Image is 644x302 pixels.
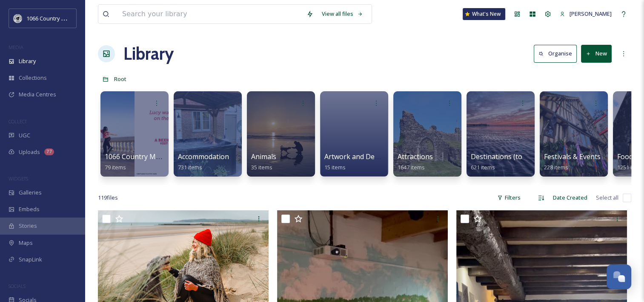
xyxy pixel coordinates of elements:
[9,283,26,289] span: SOCIALS
[581,45,612,62] button: New
[19,90,56,99] span: Media Centres
[544,163,568,171] span: 228 items
[178,153,229,171] a: Accommodation731 items
[19,74,47,82] span: Collections
[114,74,126,84] a: Root
[251,153,276,171] a: Animals35 items
[19,57,36,65] span: Library
[570,10,612,17] span: [PERSON_NAME]
[596,194,618,202] span: Select all
[19,205,40,213] span: Embeds
[105,163,126,171] span: 79 items
[471,163,495,171] span: 621 items
[98,194,118,202] span: 119 file s
[9,118,27,125] span: COLLECT
[544,153,601,171] a: Festivals & Events228 items
[26,14,86,22] span: 1066 Country Marketing
[114,75,126,83] span: Root
[463,8,505,20] a: What's New
[471,152,588,161] span: Destinations (towns and landscapes)
[9,175,28,182] span: WIDGETS
[398,152,433,161] span: Attractions
[471,153,588,171] a: Destinations (towns and landscapes)621 items
[398,163,425,171] span: 1647 items
[19,189,42,197] span: Galleries
[398,153,433,171] a: Attractions1647 items
[324,163,346,171] span: 15 items
[19,222,37,230] span: Stories
[324,152,410,161] span: Artwork and Design Folder
[178,163,202,171] span: 731 items
[178,152,229,161] span: Accommodation
[44,148,54,155] div: 77
[14,14,22,23] img: logo_footerstamp.png
[19,239,33,247] span: Maps
[19,256,42,264] span: SnapLink
[105,153,213,171] a: 1066 Country Moments campaign79 items
[555,6,616,22] a: [PERSON_NAME]
[549,189,592,206] div: Date Created
[607,264,631,289] button: Open Chat
[544,152,601,161] span: Festivals & Events
[251,152,276,161] span: Animals
[324,153,410,171] a: Artwork and Design Folder15 items
[105,152,213,161] span: 1066 Country Moments campaign
[19,131,30,139] span: UGC
[493,189,525,206] div: Filters
[19,148,40,156] span: Uploads
[534,45,581,62] a: Organise
[318,6,367,22] a: View all files
[534,45,577,62] button: Organise
[251,163,272,171] span: 35 items
[118,5,302,23] input: Search your library
[9,44,23,50] span: MEDIA
[123,41,174,67] a: Library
